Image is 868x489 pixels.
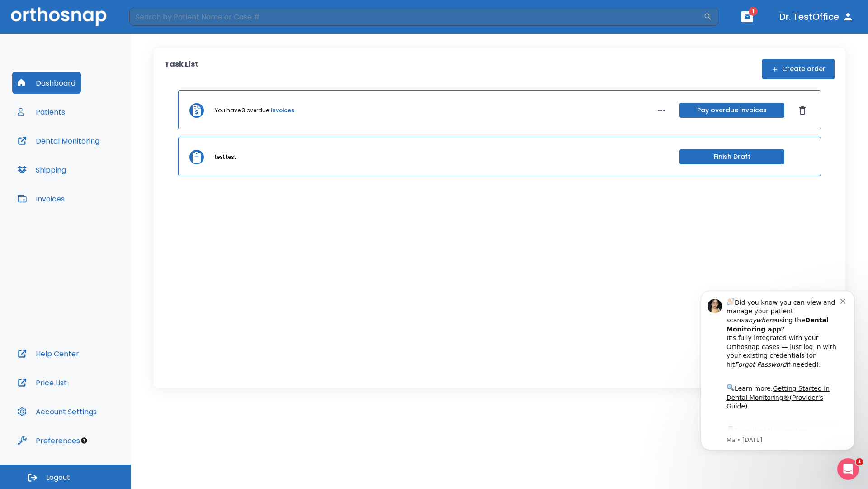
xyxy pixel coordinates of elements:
[129,8,703,26] input: Search by Patient Name or Case #
[837,458,859,480] iframe: Intercom live chat
[856,458,863,465] span: 1
[215,153,236,161] p: test test
[12,343,85,364] button: Help Center
[215,106,269,115] p: You have 3 overdue
[776,9,857,25] button: Dr. TestOffice
[165,59,198,79] p: Task List
[46,473,70,483] span: Logout
[39,153,153,162] p: Message from Ma, sent 5w ago
[12,101,71,123] button: Patients
[12,188,70,210] button: Invoices
[12,130,105,152] button: Dental Monitoring
[679,149,784,164] button: Finish Draft
[80,436,88,445] div: Tooltip anchor
[795,103,810,118] button: Dismiss
[762,59,835,79] button: Create order
[39,142,153,188] div: Download the app: | ​ Let us know if you need help getting started!
[12,72,81,94] button: Dashboard
[271,106,294,115] a: invoices
[679,103,784,118] button: Pay overdue invoices
[12,159,71,181] button: Shipping
[12,401,102,422] button: Account Settings
[153,14,160,21] button: Dismiss notification
[11,7,107,26] img: Orthosnap
[12,372,72,393] button: Price List
[687,283,868,455] iframe: Intercom notifications message
[12,430,85,451] button: Preferences
[749,7,758,16] span: 1
[39,144,120,161] a: App Store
